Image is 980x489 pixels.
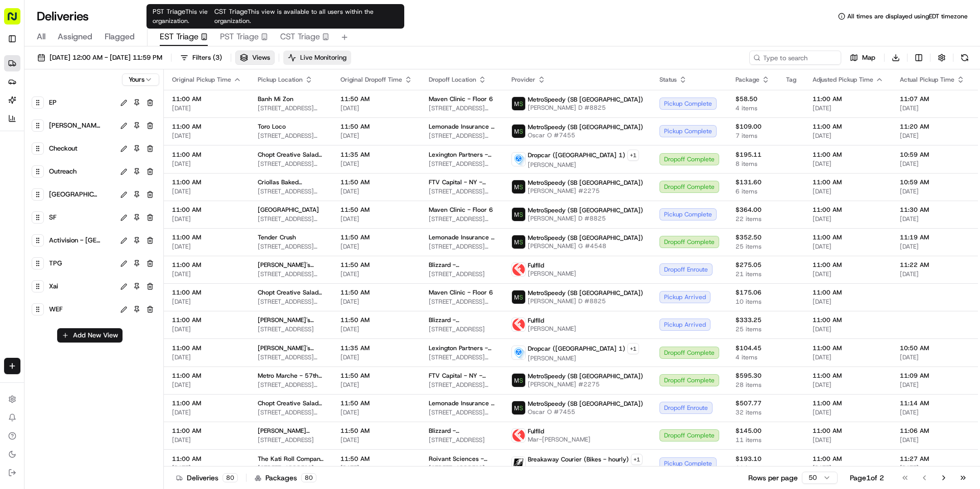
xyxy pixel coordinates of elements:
button: +1 [627,343,639,354]
button: Live Monitoring [283,51,351,65]
img: metro_speed_logo.png [512,180,525,193]
span: Breakaway Courier (Bikes - hourly) [528,455,629,463]
span: [PERSON_NAME] [528,325,576,333]
span: [DATE] [340,436,412,444]
span: $595.30 [736,372,770,380]
span: [DATE] [900,381,965,389]
a: 📗Knowledge Base [6,144,82,162]
img: profile_Fulflld_OnFleet_Thistle_SF.png [512,318,525,331]
button: Add New View [57,328,122,343]
span: [GEOGRAPHIC_DATA] [49,187,100,202]
span: Package [736,76,759,84]
span: [DATE] [813,270,884,278]
span: $275.05 [736,261,770,269]
span: Filters [192,53,222,62]
span: [DATE] [813,436,884,444]
span: 28 items [736,381,770,389]
span: [STREET_ADDRESS] [429,325,495,333]
span: Dropoff Location [429,76,476,84]
span: CST Triage [280,31,320,43]
span: 11 items [736,464,770,472]
div: CST Triage [208,4,404,29]
img: metro_speed_logo.png [512,374,525,387]
span: [PERSON_NAME] D #8825 [528,297,643,305]
span: [DATE] [172,242,241,251]
span: [DATE] [813,298,884,306]
span: API Documentation [96,148,164,158]
span: $58.50 [736,95,770,103]
span: The Kati Roll Company - [GEOGRAPHIC_DATA] [258,455,324,463]
span: 22 items [736,215,770,223]
span: 11:00 AM [172,344,241,352]
span: [DATE] [340,132,412,140]
img: profile_Fulflld_OnFleet_Thistle_SF.png [512,263,525,276]
span: Views [252,53,270,62]
span: [PERSON_NAME] - 12015 [528,465,643,473]
span: 11:00 AM [172,261,241,269]
span: 11:07 AM [900,95,965,103]
span: 11:35 AM [340,151,412,159]
span: 11:20 AM [900,123,965,131]
span: [STREET_ADDRESS][PERSON_NAME][US_STATE] [258,242,324,251]
div: 💻 [86,149,94,157]
span: [DATE] [900,104,965,112]
span: MetroSpeedy (SB [GEOGRAPHIC_DATA]) [528,400,643,408]
span: 11:00 AM [813,206,884,214]
img: drop_car_logo.png [512,153,525,166]
span: [DATE] [900,242,965,251]
span: [STREET_ADDRESS][US_STATE] [258,408,324,417]
span: 25 items [736,242,770,251]
span: 11:00 AM [172,123,241,131]
span: Blizzard - [GEOGRAPHIC_DATA] [429,261,495,269]
span: 25 items [736,325,770,333]
span: Chopt Creative Salad Co. - 51st St [258,151,324,159]
span: Lexington Partners - Floor 20 [429,151,495,159]
span: [DATE] [340,464,412,472]
span: 11:35 AM [340,344,412,352]
button: +1 [631,454,643,465]
span: Dropcar ([GEOGRAPHIC_DATA] 1) [528,151,625,159]
span: [PERSON_NAME] [49,118,100,133]
span: Pickup Location [258,76,303,84]
span: 11:00 AM [813,372,884,380]
span: 11:50 AM [340,316,412,324]
span: 11:00 AM [813,151,884,159]
span: FTV Capital - NY - Floor 33 [429,372,495,380]
span: MetroSpeedy (SB [GEOGRAPHIC_DATA]) [528,95,643,104]
button: Filters(3) [176,51,227,65]
span: All [37,31,45,43]
button: Refresh [958,51,972,65]
span: [DATE] [340,408,412,417]
span: [DATE] [340,160,412,168]
div: Start new chat [35,97,167,108]
span: [DATE] [340,104,412,112]
span: [DATE] [340,187,412,195]
span: Lemonade Insurance - Floor 3rd Floor [429,233,495,241]
div: Packages [255,473,316,483]
span: [STREET_ADDRESS] [258,325,324,333]
img: metro_speed_logo.png [512,208,525,221]
div: PST Triage [146,4,342,29]
span: [DATE] [813,464,884,472]
span: Provider [511,76,535,84]
span: $333.25 [736,316,770,324]
span: Maven Clinic - Floor 6 [429,95,493,103]
span: [DATE] [340,215,412,223]
span: [DATE] [813,132,884,140]
span: [DATE] [900,160,965,168]
span: [DATE] [340,381,412,389]
span: [GEOGRAPHIC_DATA] [258,206,319,214]
span: 10 items [736,298,770,306]
span: Status [659,76,677,84]
span: Original Dropoff Time [340,76,402,84]
span: [DATE] [340,270,412,278]
span: [PERSON_NAME] D #8825 [528,214,643,223]
div: We're available if you need us! [35,108,129,116]
span: [STREET_ADDRESS][PERSON_NAME][US_STATE] [429,132,495,140]
span: Map [862,53,875,62]
span: [DATE] [340,325,412,333]
span: [DATE] [172,408,241,417]
img: metro_speed_logo.png [512,125,525,138]
span: $352.50 [736,233,770,241]
span: EST Triage [160,31,199,43]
